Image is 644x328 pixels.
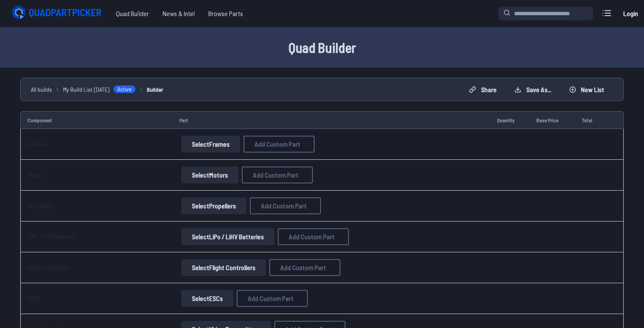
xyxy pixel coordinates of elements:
[180,136,242,153] a: SelectFrames
[63,85,136,94] a: My Build List [DATE]Active
[253,172,299,178] span: Add Custom Part
[109,5,156,22] a: Quad Builder
[278,228,349,245] button: Add Custom Part
[254,141,300,148] span: Add Custom Part
[243,136,315,153] button: Add Custom Part
[242,167,313,183] button: Add Custom Part
[261,202,307,209] span: Add Custom Part
[28,295,40,302] a: ESCs
[28,233,77,240] a: LiPo / LiHV Batteries
[28,264,69,271] a: Flight Controllers
[507,83,558,96] button: Save as...
[147,85,163,94] a: Builder
[180,290,235,307] a: SelectESCs
[113,85,136,93] span: Active
[289,233,334,240] span: Add Custom Part
[156,5,202,22] a: News & Intel
[237,290,308,307] button: Add Custom Part
[181,197,246,214] button: SelectPropellers
[180,167,240,183] a: SelectMotors
[562,83,611,96] button: New List
[269,259,340,276] button: Add Custom Part
[181,167,238,183] button: SelectMotors
[248,295,293,302] span: Add Custom Part
[31,85,52,94] a: All builds
[181,259,266,276] button: SelectFlight Controllers
[173,111,490,129] td: Part
[181,136,240,153] button: SelectFrames
[181,228,274,245] button: SelectLiPo / LiHV Batteries
[63,85,110,94] span: My Build List [DATE]
[181,290,233,307] button: SelectESCs
[462,83,504,96] button: Share
[280,264,326,271] span: Add Custom Part
[202,5,250,22] a: Browse Parts
[20,111,173,129] td: Component
[180,259,268,276] a: SelectFlight Controllers
[51,37,593,57] h1: Quad Builder
[180,228,276,245] a: SelectLiPo / LiHV Batteries
[180,197,248,214] a: SelectPropellers
[490,111,530,129] td: Quantity
[28,140,46,148] a: Frames
[250,197,321,214] button: Add Custom Part
[530,111,575,129] td: Base Price
[620,5,641,22] a: Login
[28,202,53,209] a: Propellers
[28,171,44,178] a: Motors
[575,111,606,129] td: Total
